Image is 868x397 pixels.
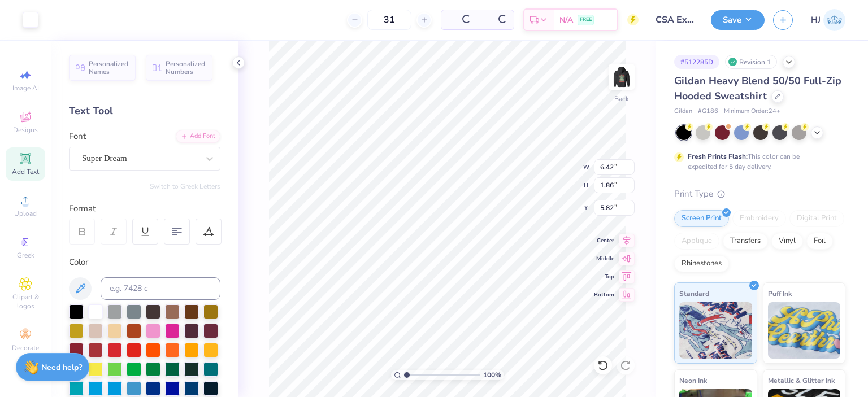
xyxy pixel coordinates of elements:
[679,374,707,386] span: Neon Ink
[559,14,573,26] span: N/A
[483,370,501,380] span: 100 %
[89,60,129,76] span: Personalized Names
[811,14,821,27] span: HJ
[150,182,220,191] button: Switch to Greek Letters
[789,210,844,227] div: Digital Print
[674,107,692,116] span: Gildan
[768,287,792,299] span: Puff Ink
[674,210,729,227] div: Screen Print
[711,10,765,30] button: Save
[12,167,39,176] span: Add Text
[69,256,220,269] div: Color
[674,255,729,272] div: Rhinestones
[580,16,592,24] span: FREE
[12,84,39,93] span: Image AI
[806,233,833,250] div: Foil
[768,374,835,386] span: Metallic & Glitter Ink
[13,125,38,134] span: Designs
[823,9,845,31] img: Hughe Josh Cabanete
[674,74,841,103] span: Gildan Heavy Blend 50/50 Full-Zip Hooded Sweatshirt
[6,293,45,311] span: Clipart & logos
[647,8,702,31] input: Untitled Design
[17,251,34,260] span: Greek
[723,233,768,250] div: Transfers
[12,343,39,352] span: Decorate
[688,151,827,172] div: This color can be expedited for 5 day delivery.
[367,10,411,30] input: – –
[41,362,82,373] strong: Need help?
[768,302,841,359] img: Puff Ink
[771,233,803,250] div: Vinyl
[698,107,718,116] span: # G186
[69,103,220,119] div: Text Tool
[679,302,752,359] img: Standard
[679,287,709,299] span: Standard
[594,255,614,263] span: Middle
[614,94,629,104] div: Back
[724,107,780,116] span: Minimum Order: 24 +
[688,152,748,161] strong: Fresh Prints Flash:
[725,55,777,69] div: Revision 1
[811,9,845,31] a: HJ
[176,130,220,143] div: Add Font
[610,66,633,88] img: Back
[14,209,37,218] span: Upload
[674,187,845,200] div: Print Type
[69,130,86,143] label: Font
[674,55,719,69] div: # 512285D
[674,233,719,250] div: Applique
[69,202,222,215] div: Format
[166,60,206,76] span: Personalized Numbers
[594,273,614,281] span: Top
[594,291,614,299] span: Bottom
[594,237,614,245] span: Center
[101,277,220,300] input: e.g. 7428 c
[732,210,786,227] div: Embroidery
